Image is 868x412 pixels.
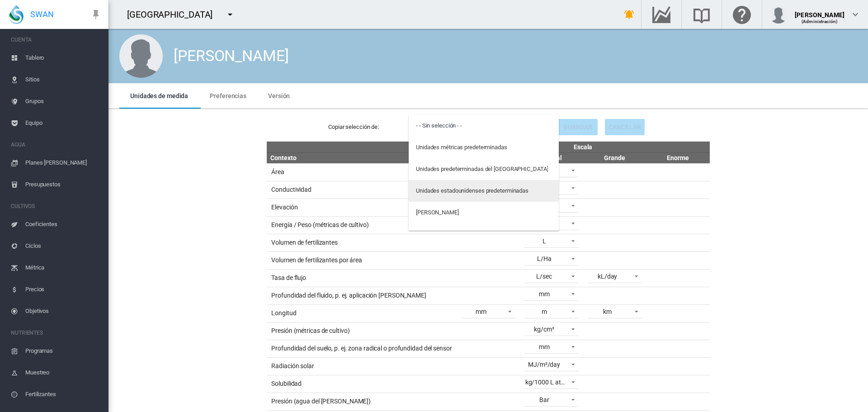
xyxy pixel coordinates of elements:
div: Unidades métricas predeterminadas [416,143,507,152]
div: [PERSON_NAME] [416,208,459,217]
div: Unidades predeterminadas del [GEOGRAPHIC_DATA] [416,165,548,173]
div: [PERSON_NAME] [416,230,459,238]
div: Unidades estadounidenses predeterminadas [416,187,528,195]
div: - - Sin selección - - [416,122,462,130]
